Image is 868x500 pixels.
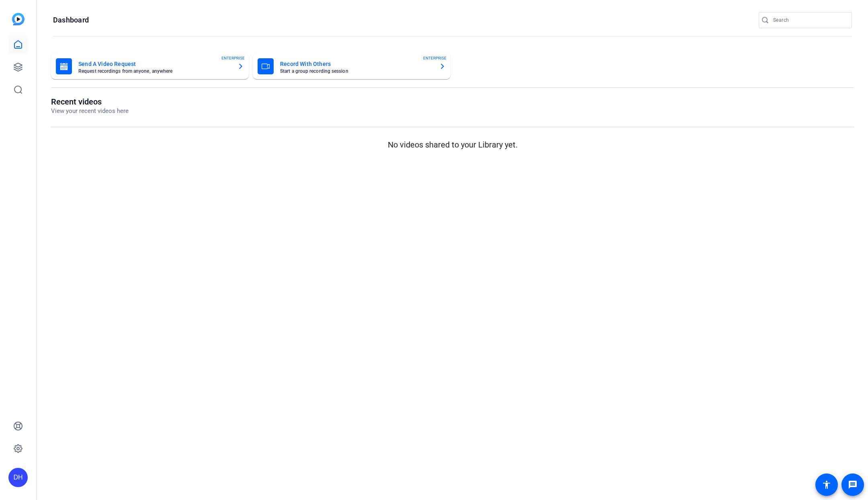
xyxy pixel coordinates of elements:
mat-icon: accessibility [822,480,831,490]
mat-card-subtitle: Start a group recording session [280,69,433,74]
button: Record With OthersStart a group recording sessionENTERPRISE [253,53,450,79]
mat-card-subtitle: Request recordings from anyone, anywhere [78,69,231,74]
span: ENTERPRISE [221,55,245,61]
p: No videos shared to your Library yet. [51,139,854,151]
mat-card-title: Send A Video Request [78,59,231,69]
mat-icon: message [848,480,858,490]
input: Search [773,15,845,25]
h1: Recent videos [51,97,129,107]
button: Send A Video RequestRequest recordings from anyone, anywhereENTERPRISE [51,53,249,79]
img: blue-gradient.svg [12,13,25,25]
h1: Dashboard [53,15,89,25]
div: DH [8,468,28,487]
mat-card-title: Record With Others [280,59,433,69]
span: ENTERPRISE [423,55,446,61]
p: View your recent videos here [51,107,129,116]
